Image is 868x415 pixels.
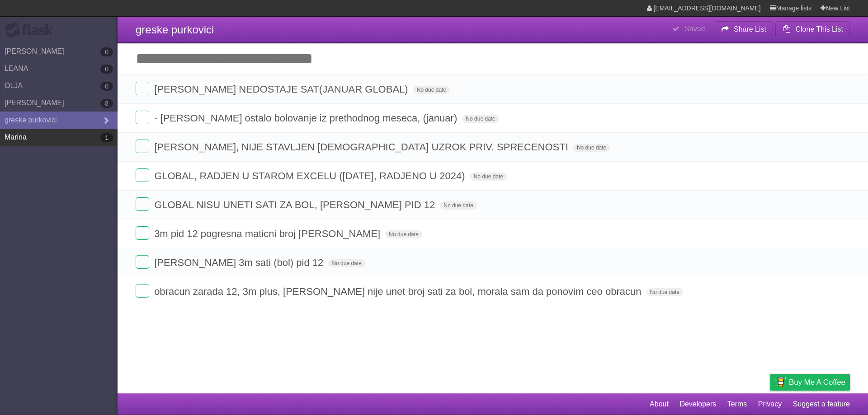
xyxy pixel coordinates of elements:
[136,23,214,36] span: greske purkovici
[154,199,437,210] span: GLOBAL NISU UNETI SATI ZA BOL, [PERSON_NAME] PID 12
[573,144,610,152] span: No due date
[793,396,850,413] a: Suggest a feature
[5,22,59,38] div: Flask
[154,84,410,95] span: [PERSON_NAME] NEDOSTAJE SAT(JANUAR GLOBAL)
[795,25,843,33] b: Clone This List
[100,47,113,56] b: 0
[462,115,499,123] span: No due date
[774,374,787,390] img: Buy me a coffee
[154,112,459,124] span: - [PERSON_NAME] ostalo bolovanje iz prethodnog meseca, (januar)
[714,21,774,37] button: Share List
[154,228,382,239] span: 3m pid 12 pogresna maticni broj [PERSON_NAME]
[136,82,149,95] label: Done
[328,259,365,267] span: No due date
[684,25,705,33] b: Saved
[727,396,747,413] a: Terms
[136,197,149,211] label: Done
[789,374,845,390] span: Buy me a coffee
[136,168,149,182] label: Done
[154,286,643,297] span: obracun zarada 12, 3m plus, [PERSON_NAME] nije unet broj sati za bol, morala sam da ponovim ceo o...
[770,374,850,391] a: Buy me a coffee
[136,140,149,153] label: Done
[679,396,716,413] a: Developers
[100,82,113,91] b: 0
[136,255,149,269] label: Done
[136,226,149,240] label: Done
[100,65,113,74] b: 0
[775,21,850,37] button: Clone This List
[758,396,782,413] a: Privacy
[413,86,450,94] span: No due date
[100,133,113,142] b: 1
[136,284,149,298] label: Done
[100,99,113,108] b: 8
[470,173,507,181] span: No due date
[646,288,683,296] span: No due date
[440,201,476,210] span: No due date
[136,111,149,124] label: Done
[154,257,325,268] span: [PERSON_NAME] 3m sati (bol) pid 12
[385,230,422,238] span: No due date
[650,396,669,413] a: About
[154,141,571,153] span: [PERSON_NAME], NIJE STAVLJEN [DEMOGRAPHIC_DATA] UZROK PRIV. SPRECENOSTI
[154,170,467,182] span: GLOBAL, RADJEN U STAROM EXCELU ([DATE], RADJENO U 2024)
[734,25,766,33] b: Share List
